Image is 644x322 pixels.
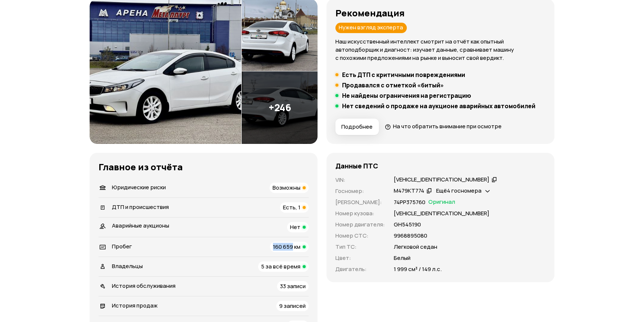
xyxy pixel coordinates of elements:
div: Нужен взгляд эксперта [335,23,407,33]
span: ДТП и происшествия [112,203,169,211]
p: 1 999 см³ / 149 л.с. [394,265,442,273]
p: Госномер : [335,187,385,195]
p: Номер СТС : [335,232,385,240]
div: М479КТ774 [394,187,424,195]
span: Есть, 1 [283,203,300,211]
span: Юридические риски [112,183,166,191]
span: Аварийные аукционы [112,222,169,229]
span: 160 659 км [273,243,300,251]
span: Возможны [273,184,300,191]
h5: Продавался с отметкой «битый» [342,81,444,89]
h5: Есть ДТП с критичными повреждениями [342,71,465,78]
span: История обслуживания [112,282,176,290]
span: История продаж [112,302,158,309]
h4: Данные ПТС [335,162,378,170]
p: Цвет : [335,254,385,262]
span: Оригинал [428,198,455,206]
span: Нет [290,223,300,231]
h5: Не найдены ограничения на регистрацию [342,92,471,99]
p: VIN : [335,176,385,184]
h3: Главное из отчёта [99,162,309,172]
p: Тип ТС : [335,243,385,251]
p: 74РР375760 [394,198,425,206]
p: [VEHICLE_IDENTIFICATION_NUMBER] [394,209,489,218]
p: Двигатель : [335,265,385,273]
span: 5 за всё время [261,263,300,270]
div: [VEHICLE_IDENTIFICATION_NUMBER] [394,176,489,184]
p: Номер кузова : [335,209,385,218]
button: Подробнее [335,119,379,135]
span: На что обратить внимание при осмотре [393,122,502,130]
span: Подробнее [341,123,373,131]
span: 9 записей [279,302,306,310]
p: Наш искусственный интеллект смотрит на отчёт как опытный автоподборщик и диагност: изучает данные... [335,38,545,62]
p: 9968895080 [394,232,427,240]
p: Легковой седан [394,243,437,251]
p: Номер двигателя : [335,220,385,229]
p: [PERSON_NAME] : [335,198,385,206]
h5: Нет сведений о продаже на аукционе аварийных автомобилей [342,102,535,110]
span: Ещё 4 госномера [436,187,482,194]
span: 33 записи [280,282,306,290]
p: Белый [394,254,410,262]
span: Пробег [112,242,132,250]
h3: Рекомендация [335,8,545,18]
a: На что обратить внимание при осмотре [385,122,502,130]
p: GН545190 [394,220,421,229]
span: Владельцы [112,262,143,270]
